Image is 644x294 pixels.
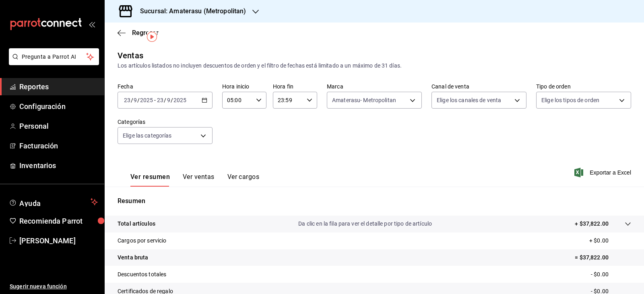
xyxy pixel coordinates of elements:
p: Venta bruta [118,253,148,262]
p: Resumen [118,196,631,206]
span: Inventarios [19,160,98,171]
span: / [137,97,140,103]
span: Sugerir nueva función [10,282,98,291]
label: Marca [327,84,422,89]
input: -- [167,97,171,103]
input: ---- [173,97,187,103]
span: Regresar [132,29,159,37]
button: open_drawer_menu [89,21,95,27]
div: Los artículos listados no incluyen descuentos de orden y el filtro de fechas está limitado a un m... [118,62,631,70]
button: Ver resumen [130,173,170,187]
button: Pregunta a Parrot AI [9,48,99,65]
span: / [131,97,133,103]
input: -- [124,97,131,103]
p: + $37,822.00 [575,220,609,228]
label: Canal de venta [431,84,526,89]
input: -- [157,97,164,103]
p: + $0.00 [589,236,631,245]
span: Reportes [19,81,98,92]
span: Personal [19,121,98,132]
button: Exportar a Excel [576,168,631,177]
span: [PERSON_NAME] [19,235,98,246]
span: / [164,97,166,103]
label: Categorías [118,119,213,125]
input: ---- [140,97,153,103]
img: Tooltip marker [147,32,157,42]
p: Descuentos totales [118,270,166,279]
span: / [171,97,173,103]
span: - [154,97,156,103]
button: Regresar [118,29,159,37]
div: navigation tabs [130,173,259,187]
span: Facturación [19,140,98,151]
span: Pregunta a Parrot AI [22,53,87,61]
button: Ver ventas [183,173,215,187]
label: Hora inicio [222,84,266,89]
span: Ayuda [19,197,87,207]
p: Da clic en la fila para ver el detalle por tipo de artículo [298,220,432,228]
input: -- [133,97,137,103]
span: Elige los tipos de orden [541,96,599,104]
div: Ventas [118,49,143,62]
label: Hora fin [273,84,317,89]
button: Ver cargos [227,173,260,187]
label: Tipo de orden [536,84,631,89]
p: Total artículos [118,220,155,228]
p: - $0.00 [591,270,631,279]
span: Elige las categorías [123,132,172,140]
a: Pregunta a Parrot AI [6,58,99,67]
span: Elige los canales de venta [437,96,501,104]
span: Recomienda Parrot [19,216,98,226]
p: Cargos por servicio [118,236,167,245]
label: Fecha [118,84,213,89]
p: = $37,822.00 [575,253,631,262]
h3: Sucursal: Amaterasu (Metropolitan) [134,6,246,16]
span: Amaterasu- Metropolitan [332,96,396,104]
span: Configuración [19,101,98,112]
